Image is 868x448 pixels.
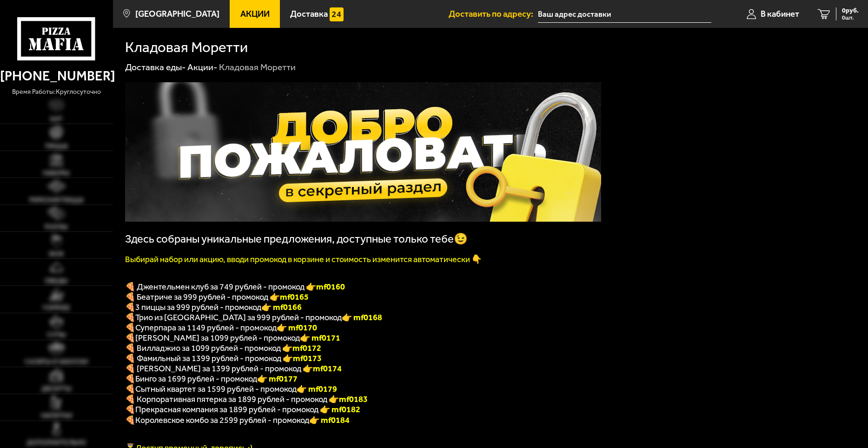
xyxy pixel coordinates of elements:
[125,343,321,353] span: 🍕 Вилладжио за 1099 рублей - промокод 👉
[135,333,300,343] span: [PERSON_NAME] за 1099 рублей - промокод
[219,61,296,73] div: Кладовая Моретти
[257,374,298,384] b: 👉 mf0177
[43,304,70,311] span: Горячее
[290,10,328,19] span: Доставка
[292,343,321,353] b: mf0172
[339,394,368,404] b: mf0183
[309,415,350,425] font: 👉 mf0184
[135,312,342,323] span: Трио из [GEOGRAPHIC_DATA] за 999 рублей - промокод
[135,323,277,333] span: Суперпара за 1149 рублей - промокод
[27,439,86,446] span: Дополнительно
[538,6,711,23] input: Ваш адрес доставки
[125,323,135,333] font: 🍕
[41,412,72,419] span: Напитки
[45,277,68,284] span: Обеды
[297,384,337,394] b: 👉 mf0179
[125,384,135,394] b: 🍕
[316,282,345,292] b: mf0160
[300,333,340,343] b: 👉 mf0171
[313,363,342,374] b: mf0174
[41,385,72,392] span: Десерты
[135,415,309,425] span: Королевское комбо за 2599 рублей - промокод
[135,374,257,384] span: Бинго за 1699 рублей - промокод
[293,353,322,363] b: mf0173
[125,415,135,425] font: 🍕
[277,323,317,333] font: 👉 mf0170
[49,250,64,257] span: WOK
[125,232,468,245] span: Здесь собраны уникальные предложения, доступные только тебе😉
[125,62,186,72] a: Доставка еды-
[125,374,135,384] b: 🍕
[125,282,345,292] span: 🍕 Джентельмен клуб за 749 рублей - промокод 👉
[342,312,382,323] font: 👉 mf0168
[261,302,302,312] font: 👉 mf0166
[125,333,135,343] b: 🍕
[449,10,538,19] span: Доставить по адресу:
[135,10,219,19] span: [GEOGRAPHIC_DATA]
[125,353,322,363] span: 🍕 Фамильный за 1399 рублей - промокод 👉
[125,363,342,374] span: 🍕 [PERSON_NAME] за 1399 рублей - промокод 👉
[125,292,309,302] span: 🍕 Беатриче за 999 рублей - промокод 👉
[43,170,70,176] span: Наборы
[280,292,309,302] b: mf0165
[25,358,88,365] span: Салаты и закуски
[240,10,270,19] span: Акции
[47,331,66,338] span: Супы
[45,224,68,230] span: Роллы
[842,7,859,14] span: 0 руб.
[135,404,320,415] span: Прекрасная компания за 1899 рублей - промокод
[330,7,343,21] img: 15daf4d41897b9f0e9f617042186c801.svg
[45,143,68,149] span: Пицца
[125,404,135,415] font: 🍕
[538,6,711,23] span: Парашютная улица, 42к1
[125,82,601,222] img: 1024x1024
[135,302,261,312] span: 3 пиццы за 999 рублей - промокод
[29,197,84,203] span: Римская пицца
[320,404,360,415] font: 👉 mf0182
[50,116,63,122] span: Хит
[187,62,218,72] a: Акции-
[842,15,859,20] span: 0 шт.
[135,384,297,394] span: Сытный квартет за 1599 рублей - промокод
[125,394,368,404] span: 🍕 Корпоративная пятерка за 1899 рублей - промокод 👉
[761,10,799,19] span: В кабинет
[125,254,482,264] font: Выбирай набор или акцию, вводи промокод в корзине и стоимость изменится автоматически 👇
[125,312,135,323] font: 🍕
[125,302,135,312] font: 🍕
[125,40,248,54] h1: Кладовая Моретти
